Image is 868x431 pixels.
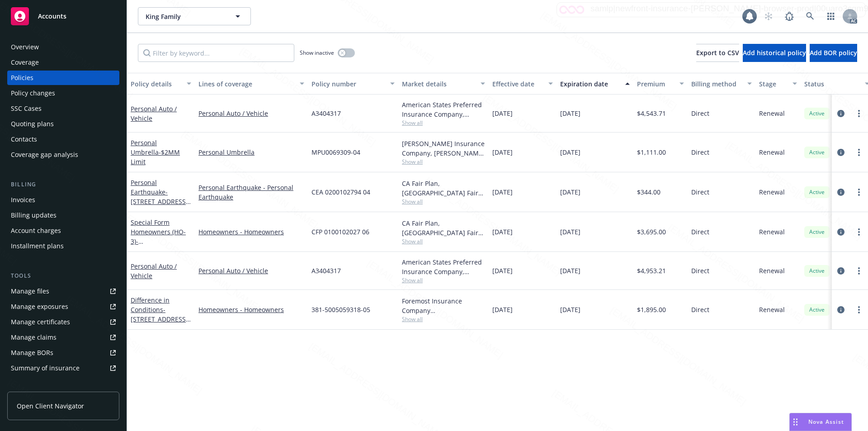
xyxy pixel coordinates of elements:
[11,330,57,345] div: Manage claims
[11,193,35,207] div: Invoices
[835,265,846,276] a: circleInformation
[11,346,53,360] div: Manage BORs
[311,109,341,118] span: A3404317
[11,101,42,116] div: SSC Cases
[854,187,864,198] a: more
[7,55,119,70] a: Coverage
[146,12,224,21] span: King Family
[17,401,84,411] span: Open Client Navigator
[808,267,826,275] span: Active
[138,7,251,25] button: King Family
[637,147,666,157] span: $1,111.00
[854,108,864,119] a: more
[311,227,369,237] span: CFP 0100102027 06
[637,305,666,314] span: $1,895.00
[402,276,485,284] span: Show all
[398,73,489,95] button: Market details
[759,266,785,275] span: Renewal
[11,40,39,54] div: Overview
[198,109,304,118] a: Personal Auto / Vehicle
[637,187,660,197] span: $344.00
[492,147,513,157] span: [DATE]
[835,147,846,158] a: circleInformation
[11,239,64,253] div: Installment plans
[560,227,580,237] span: [DATE]
[691,147,709,157] span: Direct
[759,109,785,118] span: Renewal
[311,79,385,89] div: Policy number
[808,109,826,118] span: Active
[127,73,195,95] button: Policy details
[637,227,666,237] span: $3,695.00
[835,304,846,315] a: circleInformation
[691,227,709,237] span: Direct
[11,117,54,131] div: Quoting plans
[11,299,68,314] div: Manage exposures
[311,266,341,275] span: A3404317
[7,4,119,29] a: Accounts
[743,48,806,57] span: Add historical policy
[7,299,119,314] span: Manage exposures
[808,306,826,314] span: Active
[7,361,119,375] a: Summary of insurance
[7,223,119,238] a: Account charges
[560,109,580,118] span: [DATE]
[402,100,485,119] div: American States Preferred Insurance Company, Safeco Insurance
[492,305,513,314] span: [DATE]
[11,223,61,238] div: Account charges
[810,48,857,57] span: Add BOR policy
[7,180,119,189] div: Billing
[198,305,304,314] a: Homeowners - Homeowners
[7,284,119,298] a: Manage files
[308,73,398,95] button: Policy number
[131,104,177,123] a: Personal Auto / Vehicle
[402,119,485,127] span: Show all
[637,109,666,118] span: $4,543.71
[402,296,485,315] div: Foremost Insurance Company [GEOGRAPHIC_DATA], [US_STATE], Foremost Insurance
[854,304,864,315] a: more
[557,73,633,95] button: Expiration date
[11,86,55,100] div: Policy changes
[7,117,119,131] a: Quoting plans
[7,330,119,345] a: Manage claims
[11,71,33,85] div: Policies
[198,183,304,202] a: Personal Earthquake - Personal Earthquake
[560,79,620,89] div: Expiration date
[560,187,580,197] span: [DATE]
[402,158,485,166] span: Show all
[755,73,801,95] button: Stage
[633,73,688,95] button: Premium
[7,208,119,223] a: Billing updates
[11,208,57,223] div: Billing updates
[637,79,674,89] div: Premium
[835,108,846,119] a: circleInformation
[759,305,785,314] span: Renewal
[7,86,119,100] a: Policy changes
[637,266,666,275] span: $4,953.21
[7,147,119,162] a: Coverage gap analysis
[311,187,370,197] span: CEA 0200102794 04
[759,7,778,25] a: Start snowing
[11,284,49,298] div: Manage files
[835,187,846,198] a: circleInformation
[489,73,557,95] button: Effective date
[492,187,513,197] span: [DATE]
[198,266,304,275] a: Personal Auto / Vehicle
[131,262,177,280] a: Personal Auto / Vehicle
[7,132,119,147] a: Contacts
[560,305,580,314] span: [DATE]
[759,187,785,197] span: Renewal
[808,228,826,236] span: Active
[131,79,181,89] div: Policy details
[11,132,37,147] div: Contacts
[835,227,846,237] a: circleInformation
[790,413,801,431] div: Drag to move
[780,7,798,25] a: Report a Bug
[131,178,188,234] a: Personal Earthquake
[402,79,475,89] div: Market details
[195,73,308,95] button: Lines of coverage
[7,40,119,54] a: Overview
[492,109,513,118] span: [DATE]
[789,413,852,431] button: Nova Assist
[691,109,709,118] span: Direct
